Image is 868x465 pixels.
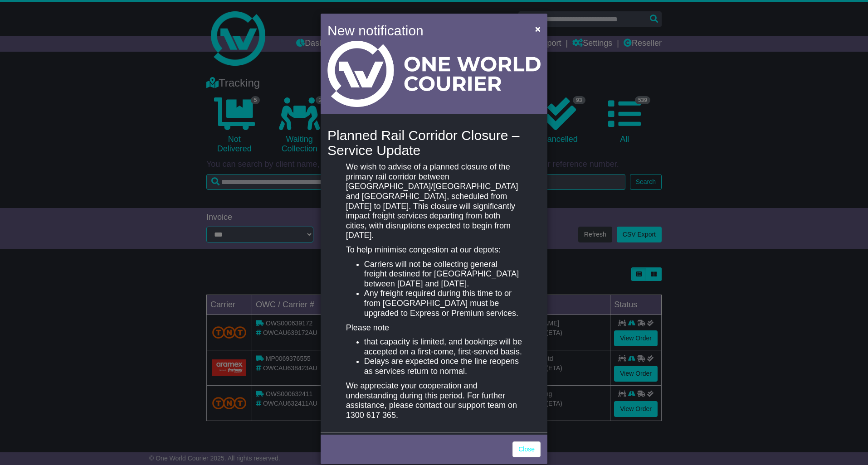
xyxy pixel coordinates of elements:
img: Light [327,41,541,107]
p: We appreciate your cooperation and understanding during this period. For further assistance, plea... [346,381,522,420]
h4: New notification [327,20,522,41]
p: To help minimise congestion at our depots: [346,245,522,255]
span: × [535,24,541,34]
h4: Planned Rail Corridor Closure – Service Update [327,128,541,158]
li: Delays are expected once the line reopens as services return to normal. [364,357,522,376]
button: Close [531,19,545,38]
li: Any freight required during this time to or from [GEOGRAPHIC_DATA] must be upgraded to Express or... [364,289,522,318]
p: We wish to advise of a planned closure of the primary rail corridor between [GEOGRAPHIC_DATA]/[GE... [346,162,522,241]
a: Close [512,441,541,457]
li: Carriers will not be collecting general freight destined for [GEOGRAPHIC_DATA] between [DATE] and... [364,260,522,289]
li: that capacity is limited, and bookings will be accepted on a first-come, first-served basis. [364,337,522,357]
p: Please note [346,323,522,333]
